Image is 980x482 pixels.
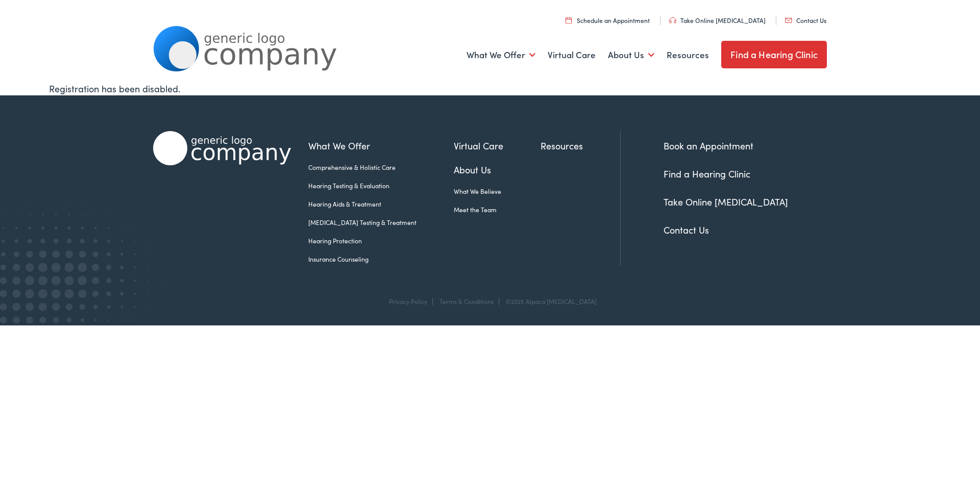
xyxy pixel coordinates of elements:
[439,297,494,306] a: Terms & Conditions
[669,17,676,23] img: utility icon
[467,36,535,74] a: What We Offer
[308,236,454,245] a: Hearing Protection
[566,17,572,23] img: utility icon
[721,41,827,68] a: Find a Hearing Clinic
[454,139,541,153] a: Virtual Care
[308,163,454,172] a: Comprehensive & Holistic Care
[308,199,454,209] a: Hearing Aids & Treatment
[664,139,753,152] a: Book an Appointment
[501,298,597,305] div: ©2025 Alpaca [MEDICAL_DATA]
[566,16,650,24] a: Schedule an Appointment
[608,36,654,74] a: About Us
[454,205,541,214] a: Meet the Team
[785,18,792,23] img: utility icon
[669,16,766,24] a: Take Online [MEDICAL_DATA]
[664,195,788,208] a: Take Online [MEDICAL_DATA]
[548,36,596,74] a: Virtual Care
[664,167,750,180] a: Find a Hearing Clinic
[153,131,291,165] img: Alpaca Audiology
[667,36,709,74] a: Resources
[308,255,454,264] a: Insurance Counseling
[49,82,931,95] div: Registration has been disabled.
[664,223,709,236] a: Contact Us
[785,16,826,24] a: Contact Us
[389,297,427,306] a: Privacy Policy
[308,181,454,190] a: Hearing Testing & Evaluation
[308,218,454,227] a: [MEDICAL_DATA] Testing & Treatment
[308,139,454,153] a: What We Offer
[454,163,541,176] a: About Us
[541,139,620,153] a: Resources
[454,187,541,196] a: What We Believe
